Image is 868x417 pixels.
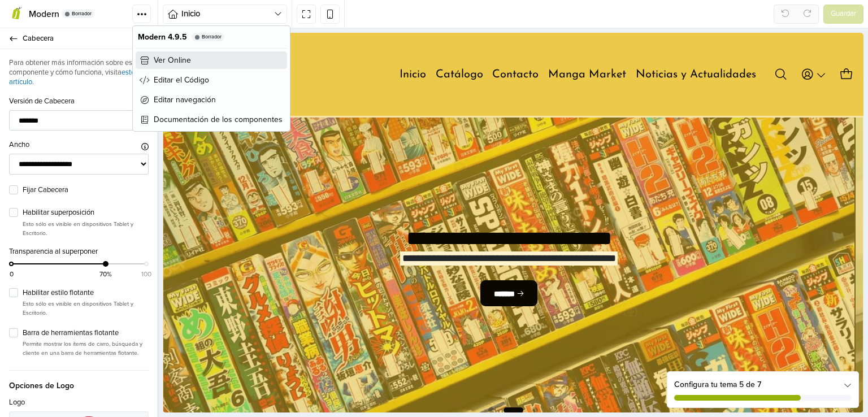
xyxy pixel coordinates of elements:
[674,379,852,390] div: Configura tu tema 5 de 7
[635,31,666,53] button: Acceso
[9,140,29,151] label: Ancho
[9,58,149,87] p: Para obtener más información sobre este componente y cómo funciona, visita .
[23,185,149,196] label: Fijar Cabecera
[163,5,287,24] button: Inicio
[154,94,216,106] span: Editar navegación
[237,34,263,50] a: Inicio
[661,371,678,384] button: Next slide
[339,371,362,384] span: Go to slide 2
[99,269,112,279] span: 70%
[24,371,41,384] button: Previous slide
[23,340,149,357] p: Permite mostrar los ítems de carro, búsqueda y cliente en una barra de herramientas flotante.
[329,34,376,50] a: Contacto
[609,31,627,53] button: Buscar
[23,299,149,317] p: Esto sólo es visible en dispositivos Tablet y Escritorio.
[674,31,693,53] button: Carro
[322,371,335,384] span: Go to slide 1
[9,397,25,409] label: Logo
[154,54,191,66] span: Ver Online
[136,91,287,108] a: Editar navegación
[29,8,59,20] span: Modern
[154,74,209,86] span: Editar el Código
[136,111,287,128] a: Documentación de los componentes
[141,269,151,279] span: 100
[136,51,287,69] a: Ver Online
[23,31,144,46] span: Cabecera
[831,8,856,20] span: Guardar
[366,371,379,384] span: Go to slide 3
[8,8,127,76] img: Kaizo Japan Store
[1,85,692,401] div: 2 / 3
[23,328,149,339] label: Barra de herramientas flotante
[23,220,149,237] p: Esto sólo es visible en dispositivos Tablet y Escritorio.
[23,288,149,299] label: Habilitar estilo flotante
[823,5,863,24] button: Guardar
[23,207,149,219] label: Habilitar superposición
[72,11,92,16] span: Borrador
[385,34,463,50] a: Manga Market
[9,246,98,258] label: Transparencia al superponer
[473,34,593,50] a: Noticias y Actualidades
[9,68,135,86] a: este artículo
[667,372,858,407] div: Configura tu tema 5 de 7
[136,71,287,89] a: Editar el Código
[9,96,75,107] label: Versión de Cabecera
[10,269,14,279] span: 0
[181,7,274,20] span: Inicio
[154,114,283,125] span: Documentación de los componentes
[273,34,320,50] a: Catálogo
[9,370,149,392] span: Opciones de Logo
